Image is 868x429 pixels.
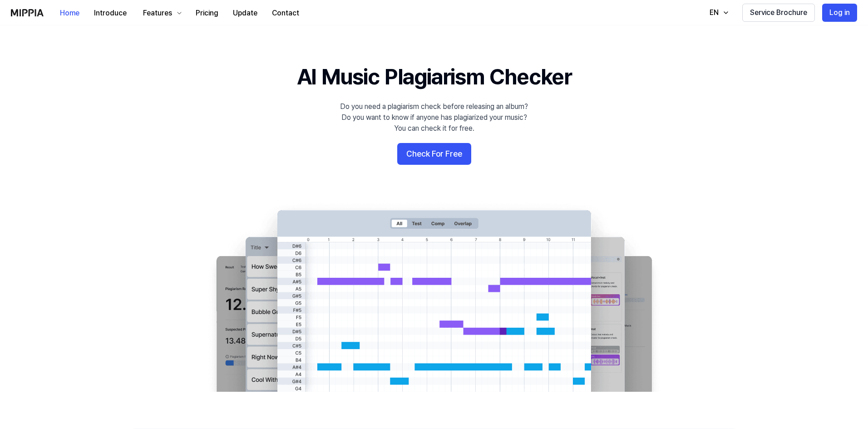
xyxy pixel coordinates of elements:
button: Log in [822,4,857,22]
button: Service Brochure [742,4,815,22]
a: Update [226,0,265,25]
img: main Image [198,201,670,392]
h1: AI Music Plagiarism Checker [297,62,572,92]
button: Introduce [87,4,134,22]
button: Check For Free [397,143,471,165]
button: Pricing [188,4,226,22]
div: Do you need a plagiarism check before releasing an album? Do you want to know if anyone has plagi... [340,101,528,134]
div: EN [708,7,720,18]
img: logo [11,9,44,16]
a: Home [53,0,87,25]
button: Update [226,4,265,22]
button: Contact [265,4,306,22]
div: Features [141,8,174,19]
button: Features [134,4,188,22]
button: EN [700,4,735,22]
button: Home [53,4,87,22]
